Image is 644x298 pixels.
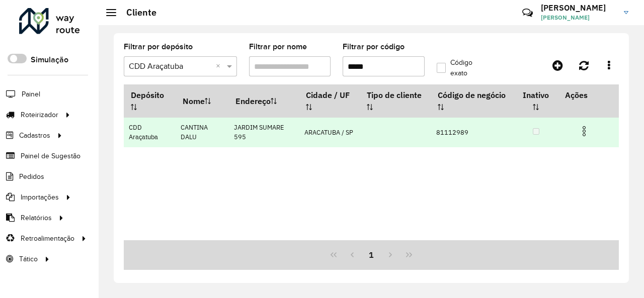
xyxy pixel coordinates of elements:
span: Relatórios [21,213,52,223]
td: CDD Araçatuba [124,118,176,147]
h2: Cliente [116,7,156,18]
span: Painel [22,89,40,100]
span: Tático [19,254,38,264]
span: Pedidos [19,171,44,182]
td: CANTINA DALU [176,118,228,147]
th: Tipo de cliente [360,84,431,118]
span: [PERSON_NAME] [541,13,616,22]
span: Retroalimentação [21,233,74,244]
span: Painel de Sugestão [21,151,80,161]
button: 1 [362,245,381,264]
h3: [PERSON_NAME] [541,3,616,13]
span: Importações [21,192,59,203]
th: Cidade / UF [299,84,360,118]
span: Cadastros [19,130,50,141]
label: Filtrar por código [343,41,405,53]
th: Ações [558,84,618,106]
label: Simulação [31,54,68,66]
td: ARACATUBA / SP [299,118,360,147]
label: Filtrar por nome [249,41,307,53]
label: Código exato [437,57,487,78]
th: Endereço [228,84,299,118]
td: 81112989 [431,118,514,147]
th: Inativo [514,84,558,118]
th: Depósito [124,84,176,118]
span: Clear all [216,60,224,72]
a: Contato Rápido [517,2,538,24]
th: Nome [176,84,228,118]
th: Código de negócio [431,84,514,118]
label: Filtrar por depósito [124,41,193,53]
span: Roteirizador [21,110,58,120]
td: JARDIM SUMARE 595 [228,118,299,147]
